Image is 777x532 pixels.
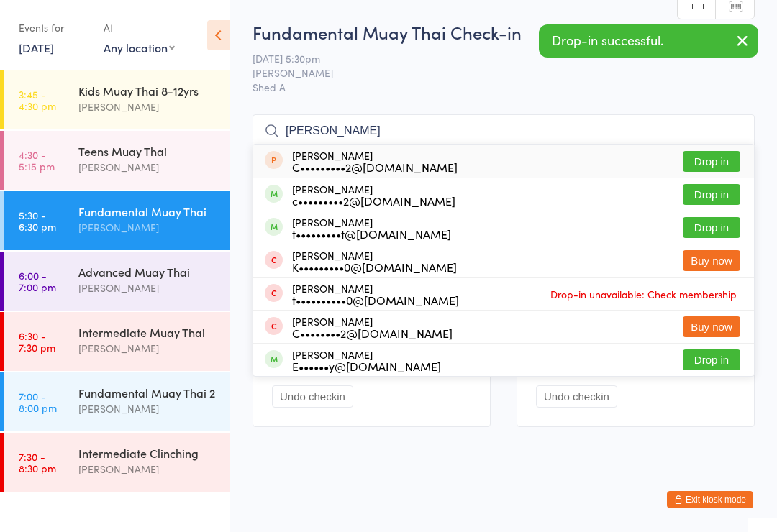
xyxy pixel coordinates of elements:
div: Kids Muay Thai 8-12yrs [78,83,217,98]
div: C••••••••2@[DOMAIN_NAME] [292,327,453,339]
time: 3:45 - 4:30 pm [19,88,56,111]
div: [PERSON_NAME] [292,283,459,306]
div: [PERSON_NAME] [78,280,217,296]
button: Undo checkin [536,385,617,408]
a: 7:30 -8:30 pmIntermediate Clinching[PERSON_NAME] [4,433,230,492]
span: [PERSON_NAME] [253,65,732,80]
div: Events for [19,16,89,40]
time: 5:30 - 6:30 pm [19,209,56,232]
a: 6:00 -7:00 pmAdvanced Muay Thai[PERSON_NAME] [4,252,230,311]
div: [PERSON_NAME] [292,150,458,173]
div: [PERSON_NAME] [292,349,441,372]
button: Drop in [683,184,740,205]
span: [DATE] 5:30pm [253,51,732,65]
div: [PERSON_NAME] [292,249,457,272]
button: Drop in [683,151,740,172]
span: Drop-in unavailable: Check membership [547,283,740,305]
span: Shed A [253,80,755,94]
div: t••••••••••0@[DOMAIN_NAME] [292,294,459,306]
div: [PERSON_NAME] [78,400,217,417]
input: Search [253,114,755,147]
button: Buy now [683,316,740,337]
div: K•••••••••0@[DOMAIN_NAME] [292,261,457,272]
div: E••••••y@[DOMAIN_NAME] [292,360,441,372]
div: Advanced Muay Thai [78,264,217,280]
div: [PERSON_NAME] [292,183,455,206]
time: 4:30 - 5:15 pm [19,149,55,172]
button: Buy now [683,250,740,271]
div: Intermediate Muay Thai [78,324,217,340]
a: 6:30 -7:30 pmIntermediate Muay Thai[PERSON_NAME] [4,312,230,371]
h2: Fundamental Muay Thai Check-in [253,20,755,44]
time: 6:30 - 7:30 pm [19,330,55,353]
div: C•••••••••2@[DOMAIN_NAME] [292,161,458,173]
div: Fundamental Muay Thai [78,203,217,219]
button: Drop in [683,349,740,370]
div: Drop-in successful. [539,24,758,58]
div: [PERSON_NAME] [292,216,451,239]
button: Undo checkin [272,385,353,408]
div: Fundamental Muay Thai 2 [78,385,217,400]
a: 4:30 -5:15 pmTeens Muay Thai[PERSON_NAME] [4,131,230,190]
button: Drop in [683,217,740,238]
div: [PERSON_NAME] [78,461,217,477]
div: t•••••••••t@[DOMAIN_NAME] [292,228,451,239]
time: 6:00 - 7:00 pm [19,270,56,293]
div: [PERSON_NAME] [78,219,217,236]
a: [DATE] [19,40,54,55]
button: Exit kiosk mode [667,491,753,508]
a: 5:30 -6:30 pmFundamental Muay Thai[PERSON_NAME] [4,191,230,250]
div: [PERSON_NAME] [78,159,217,175]
a: 3:45 -4:30 pmKids Muay Thai 8-12yrs[PERSON_NAME] [4,70,230,129]
a: 7:00 -8:00 pmFundamental Muay Thai 2[PERSON_NAME] [4,372,230,431]
time: 7:30 - 8:30 pm [19,451,56,474]
div: At [104,16,175,40]
div: [PERSON_NAME] [78,340,217,357]
time: 7:00 - 8:00 pm [19,390,57,413]
div: Teens Muay Thai [78,143,217,159]
div: c•••••••••2@[DOMAIN_NAME] [292,195,455,206]
div: [PERSON_NAME] [78,98,217,115]
div: [PERSON_NAME] [292,316,453,339]
div: Any location [104,40,175,55]
div: Intermediate Clinching [78,445,217,461]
